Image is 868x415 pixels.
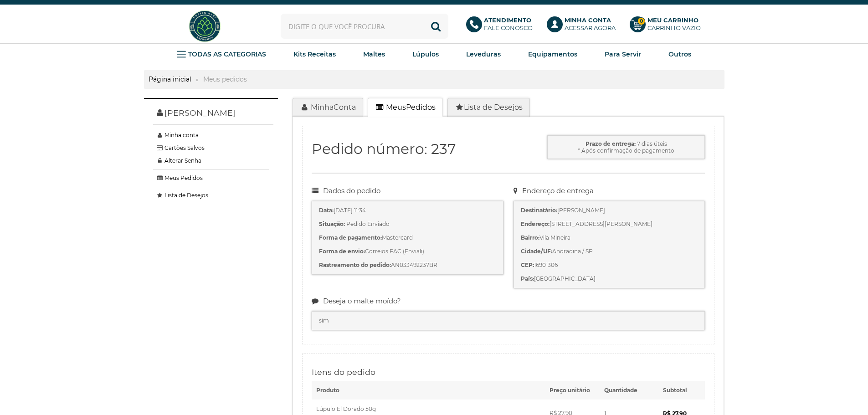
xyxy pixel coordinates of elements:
[319,261,391,268] b: Rastreamento do pedido:
[312,293,705,309] legend: Deseja o malte moído?
[319,247,496,256] li: Correios PAC (Enviali)
[521,220,698,229] li: [STREET_ADDRESS][PERSON_NAME]
[412,47,439,61] a: Lúpulos
[521,275,534,282] b: País:
[668,47,691,61] a: Outros
[346,220,390,227] span: Pedido Enviado
[293,50,336,58] strong: Kits Receitas
[521,261,698,270] li: 16901306
[293,47,336,61] a: Kits Receitas
[153,108,273,125] span: [PERSON_NAME]
[188,9,222,43] img: Hopfen Haus BrewShop
[521,274,698,283] li: [GEOGRAPHIC_DATA]
[521,220,550,227] b: Endereço:
[578,147,674,154] span: * Após confirmação de pagamento
[605,50,641,58] strong: Para Servir
[514,183,705,199] legend: Endereço de entrega
[668,50,691,58] strong: Outros
[658,381,705,400] th: Subtotal
[386,103,406,112] span: Meus
[363,50,385,58] strong: Maltes
[586,140,636,147] strong: Prazo de entrega:
[605,47,641,61] a: Para Servir
[484,16,531,24] b: Atendimento
[528,50,577,58] strong: Equipamentos
[447,98,530,117] a: Lista de Desejos
[319,233,496,242] li: Mastercard
[412,50,439,58] strong: Lúpulos
[188,50,266,58] strong: TODAS AS CATEGORIAS
[565,16,616,32] p: Acessar agora
[521,207,557,214] b: Destinatário:
[319,316,698,325] li: sim
[319,261,496,270] li: AN033492237BR
[312,368,705,377] h4: Itens do pedido
[637,17,645,25] strong: 0
[647,16,699,24] b: Meu Carrinho
[281,14,448,39] input: Digite o que você procura
[153,142,269,154] a: Cartões Salvos
[466,50,501,58] strong: Leveduras
[521,206,698,215] li: [PERSON_NAME]
[647,24,701,32] div: Carrinho Vazio
[316,405,376,412] span: Lúpulo El Dorado 50g
[545,381,599,400] th: Preço unitário
[363,47,385,61] a: Maltes
[521,247,698,256] li: Andradina / SP
[319,206,496,215] li: [DATE] 11:34
[312,140,537,158] h2: Pedido número: 237
[484,16,533,32] p: Fale conosco
[319,248,365,255] b: Forma de envio:
[319,220,345,227] b: Situação:
[312,183,503,199] legend: Dados do pedido
[521,248,552,255] b: Cidade/UF:
[528,47,577,61] a: Equipamentos
[153,190,269,201] a: Lista de Desejos
[312,381,545,400] th: Produto
[199,75,252,83] strong: Meus pedidos
[547,16,621,36] a: Minha ContaAcessar agora
[521,261,534,268] b: CEP:
[153,172,269,184] a: Meus Pedidos
[368,98,443,117] a: MeusPedidos
[293,98,363,117] a: MinhaConta
[521,233,698,242] li: Vila Mineira
[466,16,538,36] a: AtendimentoFale conosco
[521,234,539,241] b: Bairro:
[311,103,334,112] span: Minha
[319,207,334,214] b: Data:
[153,129,269,141] a: Minha conta
[600,381,659,400] th: Quantidade
[423,14,448,39] button: Buscar
[144,75,196,83] a: Página inicial
[153,155,269,167] a: Alterar Senha
[565,16,611,24] b: Minha Conta
[466,47,501,61] a: Leveduras
[319,234,382,241] b: Forma de pagamento:
[177,47,266,61] a: TODAS AS CATEGORIAS
[637,140,667,147] span: 7 dias úteis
